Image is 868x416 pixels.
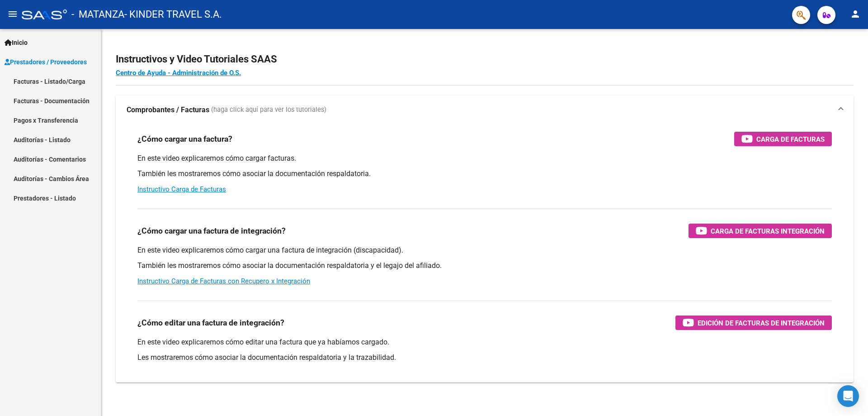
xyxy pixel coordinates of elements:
[137,261,832,271] p: También les mostraremos cómo asociar la documentación respaldatoria y el legajo del afiliado.
[5,38,28,48] span: Inicio
[116,51,854,68] h2: Instructivos y Video Tutoriales SAAS
[137,316,284,329] h3: ¿Cómo editar una factura de integración?
[689,224,832,238] button: Carga de Facturas Integración
[137,225,286,237] h3: ¿Cómo cargar una factura de integración?
[756,134,825,145] span: Carga de Facturas
[137,153,832,163] p: En este video explicaremos cómo cargar facturas.
[7,9,18,19] mat-icon: menu
[137,277,310,285] a: Instructivo Carga de Facturas con Recupero x Integración
[734,132,832,146] button: Carga de Facturas
[837,385,859,407] div: Open Intercom Messenger
[137,337,832,347] p: En este video explicaremos cómo editar una factura que ya habíamos cargado.
[5,57,87,67] span: Prestadores / Proveedores
[698,317,825,329] span: Edición de Facturas de integración
[850,9,861,19] mat-icon: person
[137,245,832,255] p: En este video explicaremos cómo cargar una factura de integración (discapacidad).
[137,185,226,193] a: Instructivo Carga de Facturas
[116,96,854,124] mat-expansion-panel-header: Comprobantes / Facturas (haga click aquí para ver los tutoriales)
[127,105,209,115] strong: Comprobantes / Facturas
[71,5,124,24] span: - MATANZA
[711,225,825,237] span: Carga de Facturas Integración
[124,5,222,24] span: - KINDER TRAVEL S.A.
[137,169,832,179] p: También les mostraremos cómo asociar la documentación respaldatoria.
[211,105,326,115] span: (haga click aquí para ver los tutoriales)
[116,124,854,383] div: Comprobantes / Facturas (haga click aquí para ver los tutoriales)
[675,316,832,330] button: Edición de Facturas de integración
[137,353,832,363] p: Les mostraremos cómo asociar la documentación respaldatoria y la trazabilidad.
[137,133,232,145] h3: ¿Cómo cargar una factura?
[116,69,241,77] a: Centro de Ayuda - Administración de O.S.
